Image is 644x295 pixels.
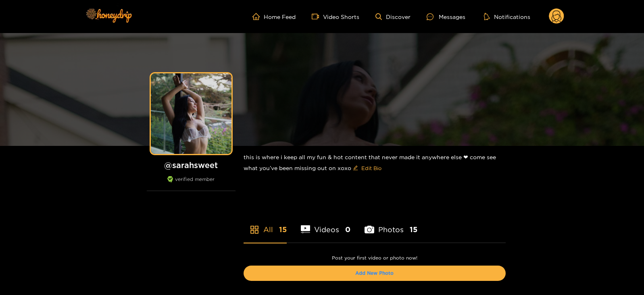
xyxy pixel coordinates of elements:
button: Notifications [481,12,533,21]
a: Video Shorts [312,13,359,20]
li: Photos [365,206,417,243]
span: 15 [279,224,287,235]
li: Videos [301,206,351,243]
button: editEdit Bio [351,162,383,175]
div: Messages [427,12,465,21]
p: Post your first video or photo now! [244,255,506,261]
span: home [252,13,264,20]
span: appstore [250,225,259,235]
span: 15 [410,224,417,235]
span: video-camera [312,13,323,20]
span: edit [353,165,358,171]
a: Home Feed [252,13,296,20]
span: 0 [345,224,350,235]
a: Discover [375,13,411,20]
button: Add New Photo [244,266,506,281]
h1: @ sarahsweet [147,160,236,170]
span: Edit Bio [361,164,381,172]
li: All [244,206,287,243]
div: this is where i keep all my fun & hot content that never made it anywhere else ❤︎︎ come see what ... [244,146,506,181]
div: verified member [147,176,236,191]
a: Add New Photo [355,270,394,276]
